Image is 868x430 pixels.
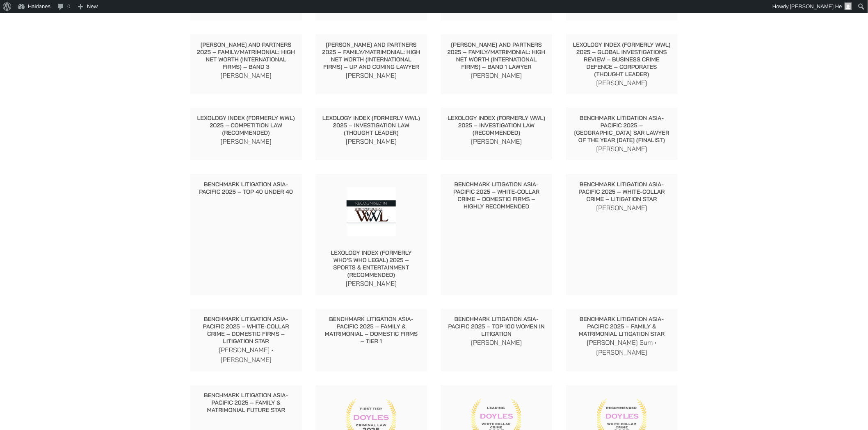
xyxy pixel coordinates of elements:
[347,187,396,236] img: 2020-Who's Who Legal
[448,41,546,70] p: [PERSON_NAME] and Partners 2025 – Family/Matrimonial: High Net Worth (International Firms) – Band...
[197,70,295,80] p: [PERSON_NAME]
[573,41,671,78] p: Lexology Index (formerly WWL) 2025 – Global Investigations Review – Business Crime Defence – Corp...
[322,316,420,345] p: Benchmark Litigation Asia-Pacific 2025 – Family & Matrimonial – Domestic Firms – Tier 1
[322,279,420,289] p: [PERSON_NAME]
[573,78,671,88] p: [PERSON_NAME]
[322,114,420,136] p: Lexology Index (formerly WWL) 2025 – Investigation Law (Thought Leader)
[197,392,295,414] p: Benchmark Litigation Asia-Pacific 2025 – Family & Matrimonial Future Star
[197,41,295,70] p: [PERSON_NAME] and Partners 2025 – Family/Matrimonial: High Net Worth (International Firms) – Band 3
[197,345,295,365] p: [PERSON_NAME] • [PERSON_NAME]
[790,3,842,9] span: [PERSON_NAME] He
[322,136,420,146] p: [PERSON_NAME]
[448,181,546,210] p: Benchmark Litigation Asia-Pacific 2025 – White-Collar Crime – Domestic Firms – Highly Recommended
[448,70,546,80] p: [PERSON_NAME]
[573,144,671,154] p: [PERSON_NAME]
[322,70,420,80] p: [PERSON_NAME]
[197,181,295,195] p: Benchmark Litigation Asia-Pacific 2025 – Top 40 Under 40
[448,338,546,348] p: [PERSON_NAME]
[448,114,546,136] p: Lexology Index (formerly WWL) 2025 – Investigation Law (Recommended)
[573,203,671,213] p: [PERSON_NAME]
[573,316,671,338] p: Benchmark Litigation Asia-Pacific 2025 – Family & Matrimonial Litigation Star
[197,114,295,136] p: Lexology Index (formerly WWL) 2025 – Competition Law (Recommended)
[197,316,295,345] p: Benchmark Litigation Asia-Pacific 2025 – White-Collar Crime – Domestic Firms – Litigation Star
[322,41,420,70] p: [PERSON_NAME] and Partners 2025 – Family/Matrimonial: High Net Worth (International Firms) – Up a...
[573,181,671,203] p: Benchmark Litigation Asia-Pacific 2025 – White-Collar Crime – Litigation Star
[573,338,671,358] p: [PERSON_NAME] Sum • [PERSON_NAME]
[448,316,546,338] p: Benchmark Litigation Asia-Pacific 2025 – Top 100 Women in Litigation
[573,114,671,144] p: Benchmark Litigation Asia-Pacific 2025 – [GEOGRAPHIC_DATA] SAR Lawyer of the Year [DATE] (Finalist)
[448,136,546,146] p: [PERSON_NAME]
[322,249,420,279] p: Lexology Index (formerly Who’s Who Legal) 2025 – Sports & Entertainment (Recommended)
[197,136,295,146] p: [PERSON_NAME]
